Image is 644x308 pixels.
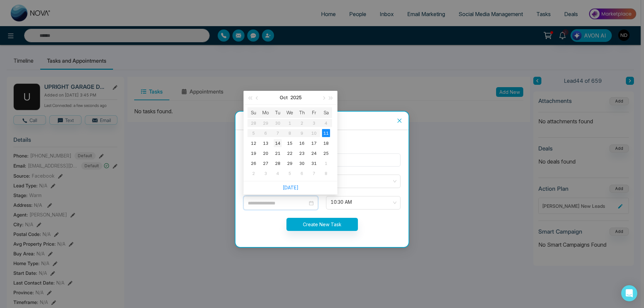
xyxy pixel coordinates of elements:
[310,149,318,157] div: 24
[310,139,318,147] div: 17
[322,159,330,167] div: 1
[296,107,308,118] th: Th
[296,168,308,178] td: 2025-11-06
[262,139,270,147] div: 13
[283,185,299,190] a: [DATE]
[320,107,332,118] th: Sa
[284,107,296,118] th: We
[310,159,318,167] div: 31
[248,107,260,118] th: Su
[248,158,260,168] td: 2025-10-26
[262,149,270,157] div: 20
[296,148,308,158] td: 2025-10-23
[272,107,284,118] th: Tu
[260,138,272,148] td: 2025-10-13
[322,139,330,147] div: 18
[274,149,282,157] div: 21
[308,168,320,178] td: 2025-11-07
[284,158,296,168] td: 2025-10-29
[310,169,318,177] div: 7
[272,148,284,158] td: 2025-10-21
[248,168,260,178] td: 2025-11-02
[308,148,320,158] td: 2025-10-24
[331,197,396,208] span: 10:30 AM
[260,148,272,158] td: 2025-10-20
[272,138,284,148] td: 2025-10-14
[250,159,258,167] div: 26
[260,168,272,178] td: 2025-11-03
[320,168,332,178] td: 2025-11-08
[280,91,288,104] button: Oct
[250,149,258,157] div: 19
[298,169,306,177] div: 6
[286,169,294,177] div: 5
[239,138,405,145] div: Lead Name : UPRIGHT GARAGE DOOR
[320,138,332,148] td: 2025-10-18
[260,158,272,168] td: 2025-10-27
[308,158,320,168] td: 2025-10-31
[320,158,332,168] td: 2025-11-01
[322,149,330,157] div: 25
[286,139,294,147] div: 15
[272,158,284,168] td: 2025-10-28
[248,138,260,148] td: 2025-10-12
[262,169,270,177] div: 3
[298,149,306,157] div: 23
[320,148,332,158] td: 2025-10-25
[260,107,272,118] th: Mo
[322,169,330,177] div: 8
[308,138,320,148] td: 2025-10-17
[262,159,270,167] div: 27
[284,168,296,178] td: 2025-11-05
[250,139,258,147] div: 12
[286,159,294,167] div: 29
[298,159,306,167] div: 30
[286,149,294,157] div: 22
[284,148,296,158] td: 2025-10-22
[274,159,282,167] div: 28
[286,218,358,231] button: Create New Task
[248,148,260,158] td: 2025-10-19
[621,285,637,301] div: Open Intercom Messenger
[272,168,284,178] td: 2025-11-04
[320,128,332,138] td: 2025-10-11
[296,138,308,148] td: 2025-10-16
[390,112,409,130] button: Close
[296,158,308,168] td: 2025-10-30
[308,107,320,118] th: Fr
[298,139,306,147] div: 16
[274,139,282,147] div: 14
[284,138,296,148] td: 2025-10-15
[322,129,330,137] div: 11
[397,118,402,123] span: close
[250,169,258,177] div: 2
[290,91,302,104] button: 2025
[274,169,282,177] div: 4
